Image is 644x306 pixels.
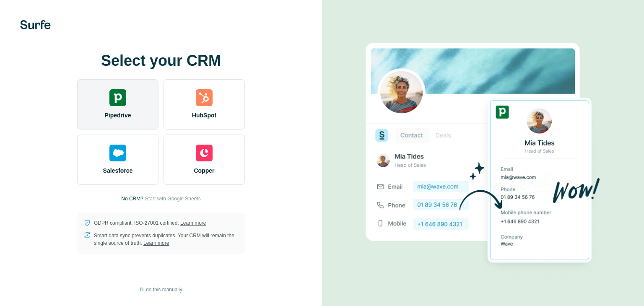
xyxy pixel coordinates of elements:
[143,240,169,246] a: Learn more
[194,166,215,175] span: Copper
[366,29,600,277] img: PIPEDRIVE image
[140,286,182,293] span: I’ll do this manually
[94,232,238,247] p: Smart data sync prevents duplicates. Your CRM will remain the single source of truth.
[103,166,133,175] span: Salesforce
[104,111,131,119] span: Pipedrive
[20,20,51,29] img: Surfe's logo
[94,219,206,227] p: GDPR compliant. ISO-27001 certified.
[192,111,216,119] span: HubSpot
[121,195,143,202] p: No CRM?
[109,145,126,161] img: salesforce's logo
[196,89,213,106] img: hubspot's logo
[145,195,201,202] button: Start with Google Sheets
[134,283,188,296] button: I’ll do this manually
[77,52,245,69] h1: Select your CRM
[196,145,213,161] img: copper's logo
[180,220,206,226] a: Learn more
[109,89,126,106] img: pipedrive's logo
